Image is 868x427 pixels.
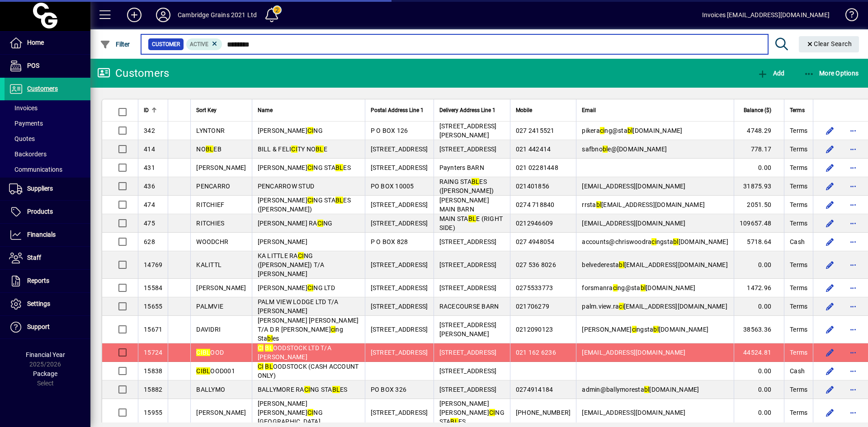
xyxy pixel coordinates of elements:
[439,145,497,153] span: [STREET_ADDRESS]
[371,105,424,115] span: Postal Address Line 1
[258,363,359,379] span: OODSTOCK (CASH ACCOUNT ONLY)
[790,200,807,209] span: Terms
[144,105,162,115] div: ID
[203,367,211,375] em: BL
[5,162,90,177] a: Communications
[822,364,837,378] button: Edit
[439,122,497,139] span: [STREET_ADDRESS][PERSON_NAME]
[822,345,837,360] button: Edit
[144,164,155,171] span: 431
[846,142,860,156] button: More options
[371,386,407,393] span: PO BOX 326
[5,146,90,162] a: Backorders
[822,281,837,295] button: Edit
[144,303,162,310] span: 15655
[439,178,494,194] span: RAING STA ES ([PERSON_NAME])
[472,178,480,185] em: BL
[516,105,532,115] span: Mobile
[5,116,90,131] a: Payments
[371,409,428,416] span: [STREET_ADDRESS]
[258,344,264,352] em: CI
[5,247,90,269] a: Staff
[822,405,837,420] button: Edit
[196,349,224,356] span: OOD
[790,366,805,375] span: Cash
[799,36,859,52] button: Clear
[450,418,458,425] em: BL
[265,344,273,352] em: BL
[144,145,155,153] span: 414
[619,303,624,310] em: ci
[258,220,333,227] span: [PERSON_NAME] RA NG
[439,400,505,425] span: [PERSON_NAME] [PERSON_NAME] NG STA ES
[582,409,685,416] span: [EMAIL_ADDRESS][DOMAIN_NAME]
[516,220,553,227] span: 0212946609
[790,348,807,357] span: Terms
[516,303,549,310] span: 021706279
[468,215,476,222] em: BL
[5,100,90,116] a: Invoices
[846,258,860,272] button: More options
[27,208,53,215] span: Products
[582,386,699,393] span: admin@ballymoresta [DOMAIN_NAME]
[846,216,860,230] button: More options
[196,238,228,245] span: WOODCHR
[206,145,214,153] em: BL
[734,399,784,426] td: 0.00
[734,343,784,362] td: 44524.81
[9,104,38,112] span: Invoices
[790,105,805,115] span: Terms
[734,159,784,177] td: 0.00
[196,261,222,268] span: KALITTL
[790,182,807,191] span: Terms
[734,380,784,399] td: 0.00
[196,409,246,416] span: [PERSON_NAME]
[144,386,162,393] span: 15882
[734,177,784,196] td: 31875.93
[144,367,162,375] span: 15838
[744,105,771,115] span: Balance ($)
[516,127,555,134] span: 027 2415521
[27,231,56,238] span: Financials
[439,197,489,213] span: [PERSON_NAME] MAIN BARN
[196,284,246,291] span: [PERSON_NAME]
[439,284,497,291] span: [STREET_ADDRESS]
[790,145,807,154] span: Terms
[734,214,784,233] td: 109657.48
[790,385,807,394] span: Terms
[144,105,149,115] span: ID
[822,382,837,397] button: Edit
[846,345,860,360] button: More options
[790,126,807,135] span: Terms
[734,251,784,279] td: 0.00
[371,261,428,268] span: [STREET_ADDRESS]
[822,179,837,193] button: Edit
[196,367,203,375] em: CI
[619,261,624,268] em: bl
[258,252,325,277] span: KA LITTLE RA NG ([PERSON_NAME]) T/A [PERSON_NAME]
[516,238,555,245] span: 027 4948054
[582,105,596,115] span: Email
[371,284,428,291] span: [STREET_ADDRESS]
[653,326,659,333] em: bl
[516,105,571,115] div: Mobile
[307,164,314,171] em: CI
[846,281,860,295] button: More options
[331,326,336,333] em: ci
[317,220,324,227] em: CI
[603,145,608,153] em: bl
[600,127,605,134] em: ci
[258,400,323,425] span: [PERSON_NAME] [PERSON_NAME] NG [GEOGRAPHIC_DATA]
[371,326,428,333] span: [STREET_ADDRESS]
[516,201,555,208] span: 0274 718840
[196,326,221,333] span: DAVIDRI
[144,220,155,227] span: 475
[27,62,39,69] span: POS
[846,322,860,337] button: More options
[149,7,178,23] button: Profile
[97,66,169,80] div: Customers
[203,349,211,356] em: BL
[258,298,339,314] span: PALM VIEW LODGE LTD T/A [PERSON_NAME]
[516,386,553,393] span: 0274914184
[846,160,860,175] button: More options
